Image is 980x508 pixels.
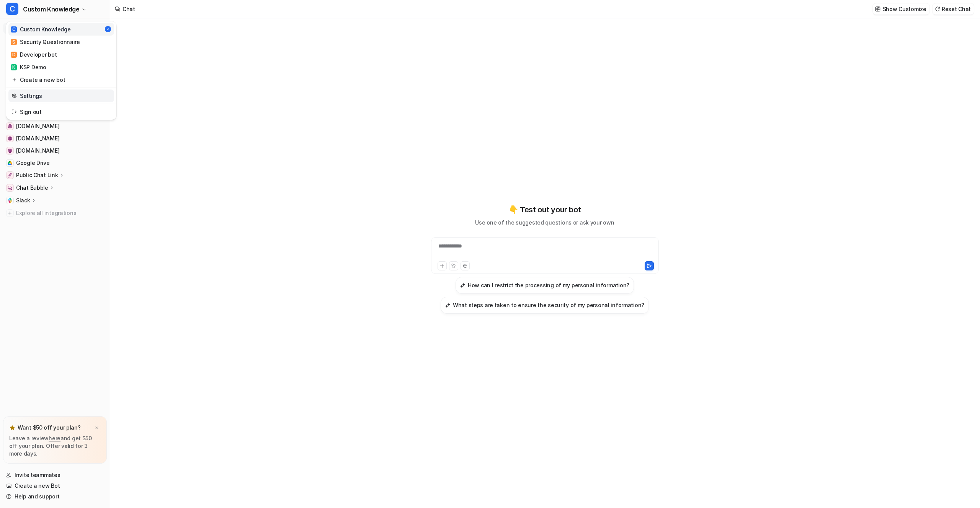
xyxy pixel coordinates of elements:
div: CCustom Knowledge [6,21,116,120]
span: D [11,52,17,58]
div: Custom Knowledge [11,25,71,33]
a: Create a new bot [8,73,114,86]
img: reset [11,76,17,84]
img: reset [11,92,17,100]
a: Sign out [8,106,114,118]
span: S [11,39,17,45]
span: Custom Knowledge [23,4,80,15]
span: C [11,26,17,33]
div: KSP Demo [11,63,46,71]
img: reset [11,108,17,116]
span: K [11,64,17,70]
span: C [6,3,18,15]
a: Settings [8,90,114,102]
div: Developer bot [11,50,57,59]
div: Security Questionnaire [11,38,80,46]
